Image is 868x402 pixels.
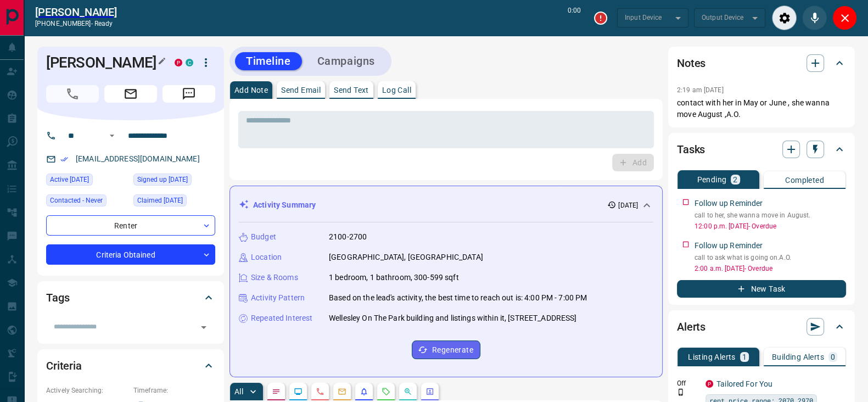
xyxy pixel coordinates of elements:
[695,253,846,263] p: call to ask what is going on.A.O.
[46,284,215,311] div: Tags
[677,50,846,76] div: Notes
[50,174,89,185] span: Active [DATE]
[677,314,846,340] div: Alerts
[104,85,157,103] span: Email
[316,387,324,396] svg: Calls
[234,388,243,395] p: All
[46,215,215,236] div: Renter
[677,54,705,72] h2: Notes
[329,252,483,263] p: [GEOGRAPHIC_DATA], [GEOGRAPHIC_DATA]
[46,289,69,306] h2: Tags
[568,5,581,30] p: 0:00
[196,320,211,335] button: Open
[772,353,824,361] p: Building Alerts
[677,280,846,298] button: New Task
[175,59,182,66] div: property.ca
[329,292,587,304] p: Based on the lead's activity, the best time to reach out is: 4:00 PM - 7:00 PM
[239,195,653,215] div: Activity Summary[DATE]
[253,199,316,211] p: Activity Summary
[294,387,303,396] svg: Lead Browsing Activity
[695,240,763,252] p: Follow up Reminder
[163,85,215,103] span: Message
[360,387,368,396] svg: Listing Alerts
[76,154,200,163] a: [EMAIL_ADDRESS][DOMAIN_NAME]
[272,387,281,396] svg: Notes
[251,312,312,324] p: Repeated Interest
[695,264,846,273] p: 2:00 a.m. [DATE] - Overdue
[251,252,282,263] p: Location
[832,5,857,30] div: Close
[46,174,128,189] div: Sun Mar 09 2025
[772,5,797,30] div: Audio Settings
[306,52,386,70] button: Campaigns
[46,85,99,103] span: Call
[338,387,346,396] svg: Emails
[785,176,824,184] p: Completed
[94,20,113,27] span: ready
[688,353,736,361] p: Listing Alerts
[137,195,183,206] span: Claimed [DATE]
[695,198,763,209] p: Follow up Reminder
[677,388,685,396] svg: Push Notification Only
[677,86,724,94] p: 2:19 am [DATE]
[677,141,705,158] h2: Tasks
[677,136,846,163] div: Tasks
[60,155,68,163] svg: Email Verified
[677,378,699,388] p: Off
[133,194,215,210] div: Tue Mar 11 2025
[412,340,480,359] button: Regenerate
[329,231,367,243] p: 2100-2700
[133,386,215,395] p: Timeframe:
[697,176,726,183] p: Pending
[186,59,193,66] div: condos.ca
[329,312,576,324] p: Wellesley On The Park building and listings within it, [STREET_ADDRESS]
[46,54,158,71] h1: [PERSON_NAME]
[46,357,82,375] h2: Criteria
[251,272,298,283] p: Size & Rooms
[133,174,215,189] div: Sun Mar 09 2025
[251,292,305,304] p: Activity Pattern
[802,5,827,30] div: Mute
[50,195,103,206] span: Contacted - Never
[831,353,835,361] p: 0
[695,210,846,220] p: call to her, she wanna move in August.
[742,353,747,361] p: 1
[425,387,434,396] svg: Agent Actions
[677,97,846,120] p: contact with her in May or June , she wanna move August ,A.O.
[46,353,215,379] div: Criteria
[382,86,411,94] p: Log Call
[733,176,737,183] p: 2
[46,244,215,265] div: Criteria Obtained
[705,380,713,388] div: property.ca
[334,86,369,94] p: Send Text
[382,387,390,396] svg: Requests
[618,200,638,210] p: [DATE]
[235,52,302,70] button: Timeline
[105,129,119,142] button: Open
[404,387,412,396] svg: Opportunities
[35,19,117,29] p: [PHONE_NUMBER] -
[677,318,705,336] h2: Alerts
[716,379,772,388] a: Tailored For You
[329,272,459,283] p: 1 bedroom, 1 bathroom, 300-599 sqft
[234,86,268,94] p: Add Note
[695,221,846,231] p: 12:00 p.m. [DATE] - Overdue
[35,5,117,19] a: [PERSON_NAME]
[251,231,276,243] p: Budget
[281,86,321,94] p: Send Email
[137,174,188,185] span: Signed up [DATE]
[46,386,128,395] p: Actively Searching:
